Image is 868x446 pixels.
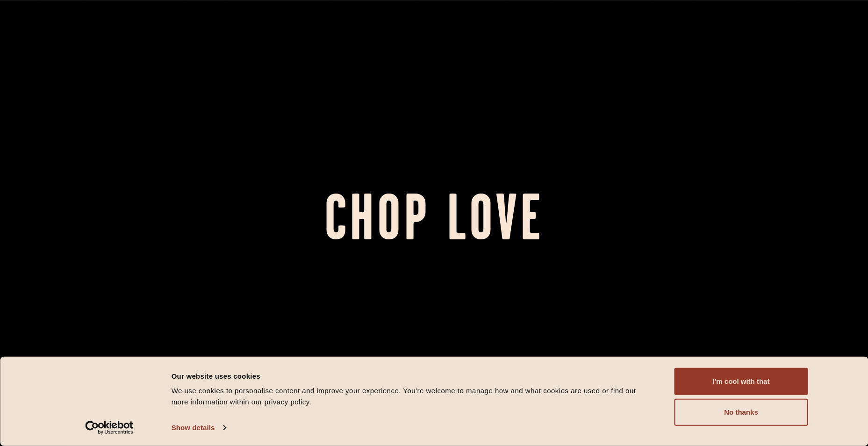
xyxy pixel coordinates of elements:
[68,421,150,435] a: Usercentrics Cookiebot - opens in a new window
[172,370,653,381] div: Our website uses cookies
[172,421,226,435] a: Show details
[674,399,808,426] button: No thanks
[674,368,808,395] button: I'm cool with that
[172,385,653,408] div: We use cookies to personalise content and improve your experience. You're welcome to manage how a...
